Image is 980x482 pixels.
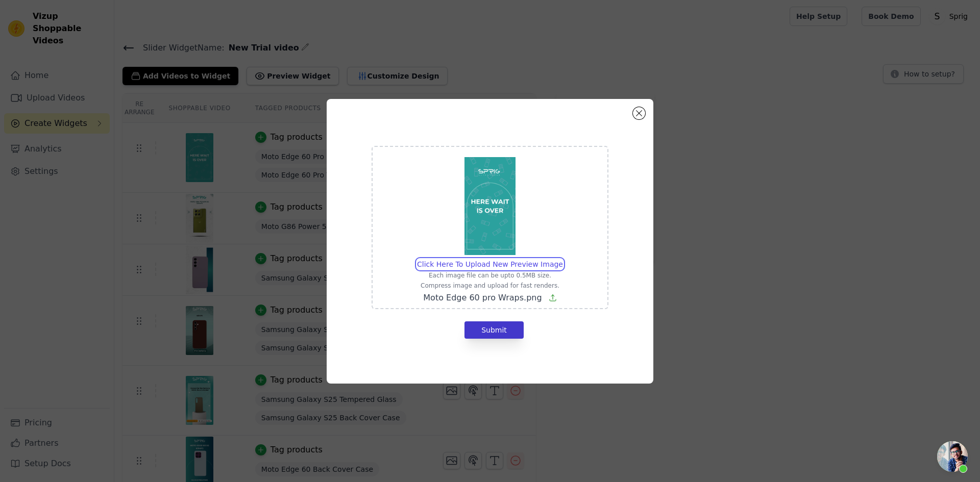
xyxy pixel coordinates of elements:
[633,107,645,119] button: Close modal
[464,321,524,339] button: Submit
[464,157,516,255] img: preview
[417,260,563,268] span: Click Here To Upload New Preview Image
[417,282,563,290] p: Compress image and upload for fast renders.
[937,441,968,472] div: Open chat
[417,271,563,280] p: Each image file can be upto 0.5MB size.
[423,293,542,302] span: Moto Edge 60 pro Wraps.png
